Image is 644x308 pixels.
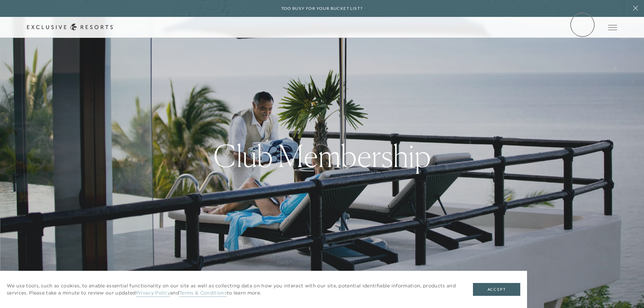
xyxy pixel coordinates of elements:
[608,25,617,30] button: Open navigation
[179,290,227,297] a: Terms & Conditions
[473,283,520,296] button: Accept
[213,141,431,171] h1: Club Membership
[7,282,459,297] p: We use tools, such as cookies, to enable essential functionality on our site as well as collectin...
[281,5,363,12] h6: Too busy for your bucket list?
[136,290,170,297] a: Privacy Policy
